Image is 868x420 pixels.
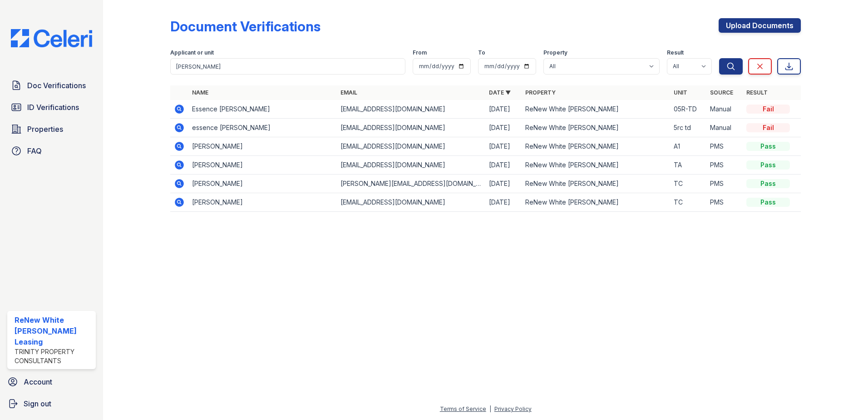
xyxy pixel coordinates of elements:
td: [EMAIL_ADDRESS][DOMAIN_NAME] [337,193,485,212]
div: ReNew White [PERSON_NAME] Leasing [15,315,92,347]
td: essence [PERSON_NAME] [188,119,337,137]
td: Essence [PERSON_NAME] [188,100,337,119]
input: Search by name, email, or unit number [170,58,405,75]
td: 05R-TD [670,100,706,119]
td: [PERSON_NAME] [188,137,337,156]
img: CE_Logo_Blue-a8612792a0a2168367f1c8372b55b34899dd931a85d93a1a3d3e32e68fde9ad4.png [4,29,99,47]
div: Pass [746,142,790,151]
a: Unit [674,89,687,96]
td: Manual [706,100,743,119]
td: ReNew White [PERSON_NAME] [522,193,670,212]
a: Account [4,373,99,391]
span: Properties [27,124,63,135]
div: Pass [746,160,790,170]
a: Doc Verifications [7,76,96,95]
td: [DATE] [485,119,522,137]
a: Terms of Service [440,405,486,412]
div: Trinity Property Consultants [15,347,92,365]
span: Doc Verifications [27,80,86,91]
td: [PERSON_NAME] [188,156,337,175]
div: Document Verifications [170,18,321,35]
div: | [489,405,491,412]
a: Privacy Policy [494,405,532,412]
td: PMS [706,137,743,156]
td: ReNew White [PERSON_NAME] [522,137,670,156]
td: [DATE] [485,100,522,119]
td: PMS [706,193,743,212]
td: PMS [706,175,743,193]
td: ReNew White [PERSON_NAME] [522,156,670,175]
span: Sign out [24,398,51,409]
td: [EMAIL_ADDRESS][DOMAIN_NAME] [337,119,485,137]
label: From [413,49,427,56]
td: [PERSON_NAME] [188,193,337,212]
a: Sign out [4,395,99,413]
a: Source [710,89,733,96]
td: A1 [670,137,706,156]
td: [DATE] [485,156,522,175]
a: Properties [7,120,96,138]
td: TC [670,175,706,193]
span: FAQ [27,145,42,156]
a: Date ▼ [489,89,511,96]
div: Fail [746,123,790,132]
a: FAQ [7,142,96,160]
label: Applicant or unit [170,49,214,56]
td: [EMAIL_ADDRESS][DOMAIN_NAME] [337,137,485,156]
td: [PERSON_NAME][EMAIL_ADDRESS][DOMAIN_NAME] [337,175,485,193]
td: [DATE] [485,137,522,156]
td: [DATE] [485,175,522,193]
label: Property [543,49,567,56]
div: Pass [746,179,790,188]
div: Fail [746,105,790,114]
td: ReNew White [PERSON_NAME] [522,175,670,193]
td: TA [670,156,706,175]
td: TC [670,193,706,212]
td: [EMAIL_ADDRESS][DOMAIN_NAME] [337,100,485,119]
td: [EMAIL_ADDRESS][DOMAIN_NAME] [337,156,485,175]
a: Property [525,89,556,96]
span: Account [24,376,52,387]
span: ID Verifications [27,102,79,113]
a: Upload Documents [719,18,801,33]
td: 5rc td [670,119,706,137]
div: Pass [746,198,790,207]
td: ReNew White [PERSON_NAME] [522,100,670,119]
td: [DATE] [485,193,522,212]
a: Name [192,89,208,96]
td: Manual [706,119,743,137]
td: PMS [706,156,743,175]
td: ReNew White [PERSON_NAME] [522,119,670,137]
label: To [478,49,485,56]
a: Result [746,89,768,96]
td: [PERSON_NAME] [188,175,337,193]
label: Result [667,49,684,56]
a: Email [340,89,357,96]
a: ID Verifications [7,98,96,116]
